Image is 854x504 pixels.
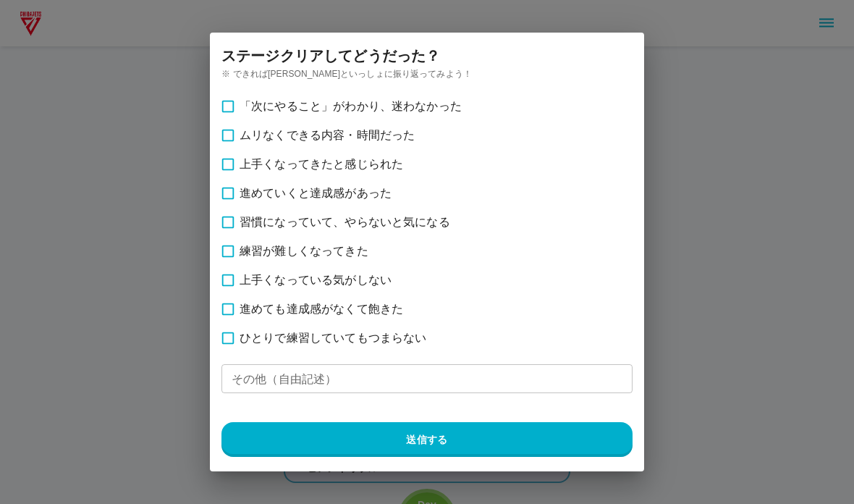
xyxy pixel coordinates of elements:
span: 「次にやること」がわかり、迷わなかった [240,98,462,115]
p: ※ できれば[PERSON_NAME]といっしょに振り返ってみよう！ [221,67,633,80]
span: ムリなくできる内容・時間だった [240,127,415,144]
span: 習慣になっていて、やらないと気になる [240,214,450,231]
span: 上手くなっている気がしない [240,272,392,289]
span: 進めていくと達成感があった [240,185,392,202]
span: ひとりで練習していてもつまらない [240,329,426,347]
span: 上手くなってきたと感じられた [240,156,403,173]
span: 進めても達成感がなくて飽きた [240,301,403,318]
span: 練習が難しくなってきた [240,243,368,260]
h2: ステージ クリアしてどうだった？ [204,33,644,79]
button: 送信する [221,422,633,457]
